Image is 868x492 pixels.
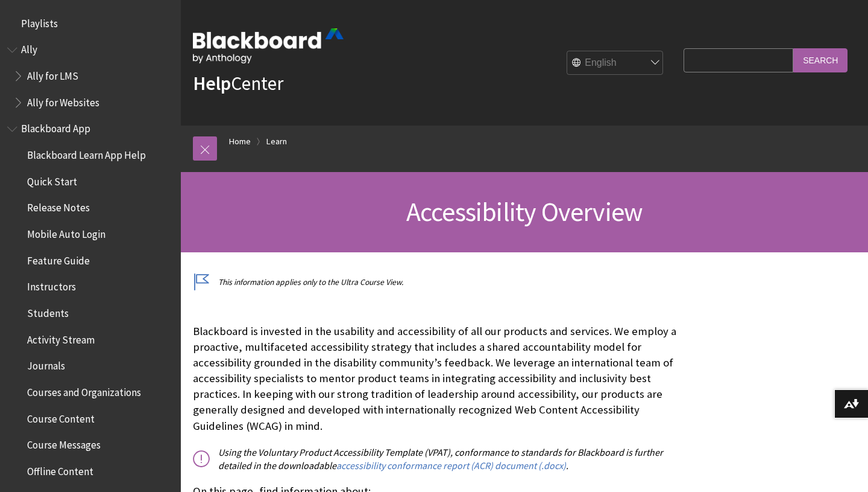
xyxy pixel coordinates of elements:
[21,13,58,30] span: Playlists
[27,382,141,398] span: Courses and Organizations
[27,330,95,346] span: Activity Stream
[193,71,283,95] a: HelpCenter
[193,71,231,95] strong: Help
[793,48,848,72] input: Search
[27,303,69,319] span: Students
[27,92,99,109] span: Ally for Websites
[7,40,174,113] nav: Book outline for Anthology Ally Help
[27,198,90,214] span: Release Notes
[266,134,287,149] a: Learn
[193,28,344,63] img: Blackboard by Anthology
[336,459,566,472] a: accessibility conformance report (ACR) document (.docx)
[27,171,77,188] span: Quick Start
[567,51,664,75] select: Site Language Selector
[27,251,90,267] span: Feature Guide
[406,195,643,228] span: Accessibility Overview
[193,276,678,288] p: This information applies only to the Ultra Course View.
[27,277,76,293] span: Instructors
[7,13,174,34] nav: Book outline for Playlists
[27,224,105,240] span: Mobile Auto Login
[27,66,78,82] span: Ally for LMS
[229,134,251,149] a: Home
[27,356,65,372] span: Journals
[27,145,146,161] span: Blackboard Learn App Help
[27,461,93,478] span: Offline Content
[27,409,95,425] span: Course Content
[27,435,101,452] span: Course Messages
[21,40,37,56] span: Ally
[21,119,90,135] span: Blackboard App
[193,324,678,434] p: Blackboard is invested in the usability and accessibility of all our products and services. We em...
[193,446,678,473] p: Using the Voluntary Product Accessibility Template (VPAT), conformance to standards for Blackboar...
